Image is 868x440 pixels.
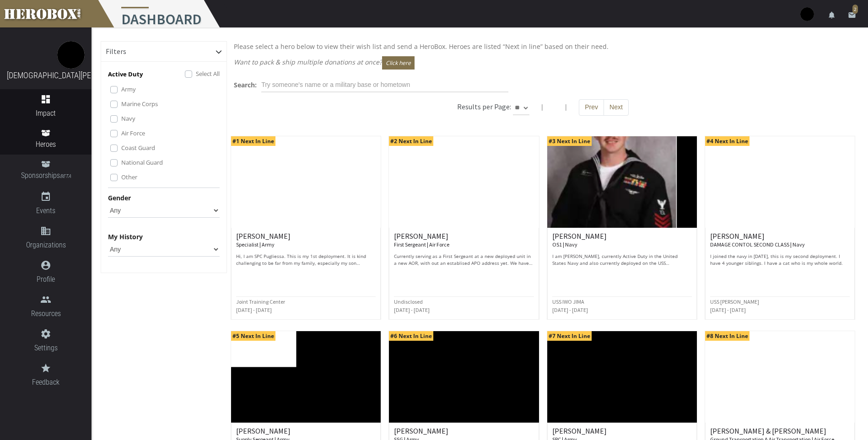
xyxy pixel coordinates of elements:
small: First Sergeant | Air Force [394,241,449,248]
small: USS IWO JIMA [552,298,584,305]
small: [DATE] - [DATE] [710,306,746,313]
label: Marine Corps [121,99,158,109]
a: #2 Next In Line [PERSON_NAME] First Sergeant | Air Force Currently serving as a First Sergeant at... [388,136,539,320]
label: Select All [196,69,220,79]
small: Undisclosed [394,298,423,305]
span: | [540,102,544,111]
label: National Guard [121,157,163,167]
input: Try someone's name or a military base or hometown [261,78,508,92]
p: Currently serving as a First Sergeant at a new deployed unit in a new AOR, with out an establised... [394,253,534,267]
span: #6 Next In Line [389,331,433,341]
i: email [848,11,856,19]
label: Army [121,84,136,94]
label: My History [108,231,143,242]
span: #1 Next In Line [231,136,275,146]
button: Next [604,99,629,116]
h6: Filters [106,48,126,56]
h6: [PERSON_NAME] [710,232,850,248]
label: Air Force [121,128,145,138]
p: I joined the navy in [DATE], this is my second deployment. I have 4 younger siblings. I have a ca... [710,253,850,267]
a: #4 Next In Line [PERSON_NAME] DAMAGE CONTOL SECOND CLASS | Navy I joined the navy in [DATE], this... [705,136,855,320]
img: user-image [800,7,814,21]
a: #1 Next In Line [PERSON_NAME] Specialist | Army Hi, I am SPC Pugliessa. This is my 1st deployment... [231,136,381,320]
small: BETA [60,173,71,179]
small: USS [PERSON_NAME] [710,298,759,305]
span: #5 Next In Line [231,331,275,341]
button: Click here [382,56,415,70]
p: Want to pack & ship multiple donations at once? [234,56,852,70]
button: Prev [579,99,604,116]
span: #4 Next In Line [705,136,749,146]
p: I am [PERSON_NAME], currently Active Duty in the United States Navy and also currently deployed o... [552,253,692,267]
h6: [PERSON_NAME] [236,232,376,248]
span: | [564,102,568,111]
h6: [PERSON_NAME] [394,232,534,248]
small: Specialist | Army [236,241,275,248]
i: notifications [828,11,836,19]
small: [DATE] - [DATE] [394,306,430,313]
label: Gender [108,193,131,203]
small: [DATE] - [DATE] [236,306,272,313]
span: #7 Next In Line [547,331,592,341]
span: 2 [852,5,858,14]
a: [DEMOGRAPHIC_DATA][PERSON_NAME] [7,70,135,80]
p: Hi, I am SPC Pugliessa. This is my 1st deployment. It is kind challenging to be far from my famil... [236,253,376,267]
small: OS1 | Navy [552,241,577,248]
img: image [57,41,85,69]
label: Search: [234,80,257,90]
a: #3 Next In Line [PERSON_NAME] OS1 | Navy I am [PERSON_NAME], currently Active Duty in the United ... [547,136,697,320]
h6: [PERSON_NAME] [552,232,692,248]
span: #2 Next In Line [389,136,433,146]
p: Active Duty [108,69,143,80]
span: #3 Next In Line [547,136,592,146]
label: Other [121,172,137,182]
p: Please select a hero below to view their wish list and send a HeroBox. Heroes are listed “Next in... [234,41,852,52]
span: #8 Next In Line [705,331,749,341]
label: Navy [121,113,135,123]
small: DAMAGE CONTOL SECOND CLASS | Navy [710,241,805,248]
label: Coast Guard [121,143,155,153]
h6: Results per Page: [457,102,511,111]
small: [DATE] - [DATE] [552,306,588,313]
small: Joint Training Center [236,298,285,305]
